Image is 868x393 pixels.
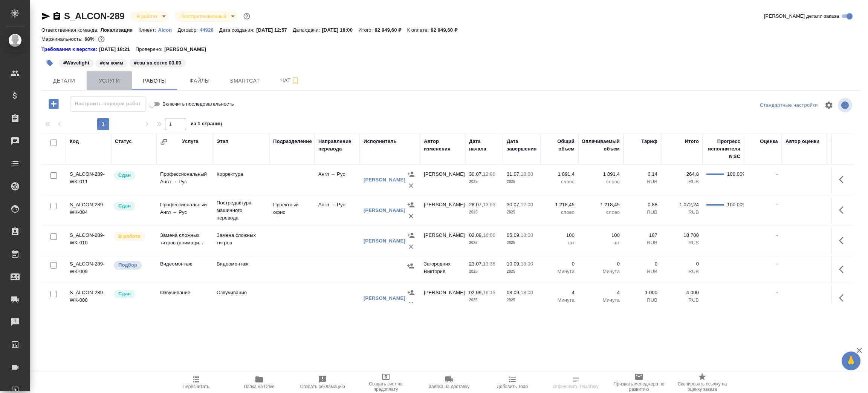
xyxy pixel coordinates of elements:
span: Wavelight [58,59,95,66]
p: слово [544,178,575,186]
button: Назначить [405,230,417,241]
p: Сдан [118,290,131,298]
div: Нажми, чтобы открыть папку с инструкцией [41,46,99,53]
p: Клиент: [138,27,158,33]
p: Дата создания: [219,27,256,33]
div: Файлы [831,138,848,145]
p: 1 891,4 [544,170,575,178]
p: 2025 [469,178,499,186]
div: Общий объем [544,138,575,153]
p: 4 000 [665,289,699,296]
p: Локализация [101,27,139,33]
p: шт [544,239,575,247]
p: 4 [544,289,575,296]
p: 16:00 [483,232,495,238]
svg: Подписаться [291,76,300,85]
p: RUB [627,268,657,275]
p: [DATE] 12:57 [256,27,293,33]
button: Удалить [405,210,417,222]
p: 0 [665,260,699,268]
td: [PERSON_NAME] [420,197,465,224]
td: Профессиональный Англ → Рус [156,167,213,193]
div: 100.00% [727,201,740,209]
a: Требования к верстке: [41,46,99,53]
span: озв на согле 03.09 [128,59,186,66]
a: - [776,261,778,267]
td: [PERSON_NAME] [420,228,465,254]
p: 2025 [507,178,537,186]
span: Услуги [91,76,127,86]
p: [PERSON_NAME] [164,46,212,53]
td: S_ALCON-289-WK-008 [66,285,111,312]
p: Alcon [158,27,178,33]
span: из 1 страниц [191,119,222,130]
button: Назначить [405,169,417,180]
span: Работы [136,76,173,86]
td: Загородних Виктория [420,256,465,283]
button: Скопировать ссылку [52,12,61,21]
p: 1 891,4 [582,170,620,178]
p: Видеомонтаж [217,260,266,268]
p: RUB [665,268,699,275]
p: 05.09, [507,232,521,238]
td: [PERSON_NAME] [420,167,465,193]
p: 264,8 [665,170,699,178]
span: Настроить таблицу [820,96,838,114]
button: Здесь прячутся важные кнопки [834,201,853,219]
p: Минута [582,268,620,275]
td: Замена сложных титров (анимаци... [156,228,213,254]
p: RUB [665,209,699,216]
div: Автор оценки [785,138,819,145]
button: Здесь прячутся важные кнопки [834,289,853,307]
div: Менеджер проверил работу исполнителя, передает ее на следующий этап [113,201,153,211]
p: #Wavelight [63,59,89,67]
p: 0,88 [627,201,657,209]
p: 12:00 [483,171,495,177]
p: #озв на согле 03.09 [134,59,181,67]
a: Alcon [158,26,178,33]
div: Тариф [641,138,657,145]
button: Назначить [405,199,417,210]
td: Озвучивание [156,285,213,312]
p: Минута [544,268,575,275]
button: Удалить [405,241,417,252]
button: Удалить [405,180,417,191]
p: Проверено: [136,46,165,53]
p: 02.09, [469,290,483,295]
button: Удалить [405,298,417,310]
p: 2025 [469,209,499,216]
td: S_ALCON-289-WK-011 [66,167,111,193]
div: Оплачиваемый объем [582,138,620,153]
p: Договор: [177,27,200,33]
div: Исполнитель [364,138,397,145]
p: 18:00 [521,261,533,267]
a: 44928 [200,26,219,33]
div: Направление перевода [318,138,356,153]
p: RUB [627,296,657,304]
td: Англ → Рус [315,167,360,193]
p: 187 [627,232,657,239]
a: - [776,232,778,238]
a: [PERSON_NAME] [364,207,405,213]
p: #см комм [100,59,123,67]
p: 18 700 [665,232,699,239]
p: 68% [84,36,96,42]
div: В работе [174,11,238,21]
p: 0 [627,260,657,268]
p: RUB [665,178,699,186]
p: 03.09, [507,290,521,295]
td: Видеомонтаж [156,256,213,283]
p: RUB [665,239,699,247]
p: Корректура [217,170,266,178]
div: Статус [115,138,132,145]
button: В работе [134,13,159,20]
p: RUB [665,296,699,304]
a: - [776,290,778,295]
span: Smartcat [227,76,263,86]
p: 2025 [507,209,537,216]
p: слово [544,209,575,216]
p: Ответственная команда: [41,27,101,33]
button: Добавить тэг [41,55,58,71]
td: S_ALCON-289-WK-004 [66,197,111,224]
p: 92 949,60 ₽ [374,27,407,33]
